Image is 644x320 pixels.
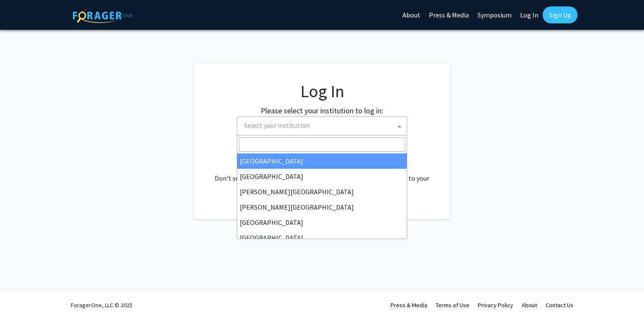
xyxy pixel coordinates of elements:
[237,230,407,245] li: [GEOGRAPHIC_DATA]
[478,301,513,309] a: Privacy Policy
[237,184,407,199] li: [PERSON_NAME][GEOGRAPHIC_DATA]
[543,6,578,23] a: Sign Up
[71,290,132,320] div: ForagerOne, LLC © 2025
[436,301,469,309] a: Terms of Use
[237,199,407,215] li: [PERSON_NAME][GEOGRAPHIC_DATA]
[546,301,573,309] a: Contact Us
[237,153,407,169] li: [GEOGRAPHIC_DATA]
[6,282,36,314] iframe: Chat
[237,215,407,230] li: [GEOGRAPHIC_DATA]
[522,301,537,309] a: About
[241,117,407,134] span: Select your institution
[244,121,310,130] span: Select your institution
[237,169,407,184] li: [GEOGRAPHIC_DATA]
[391,301,427,309] a: Press & Media
[237,116,407,135] span: Select your institution
[239,137,405,152] input: Search
[211,81,433,101] h1: Log In
[73,8,132,23] img: ForagerOne Logo
[261,105,383,116] label: Please select your institution to log in:
[211,153,433,193] div: No account? . Don't see your institution? about bringing ForagerOne to your institution.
